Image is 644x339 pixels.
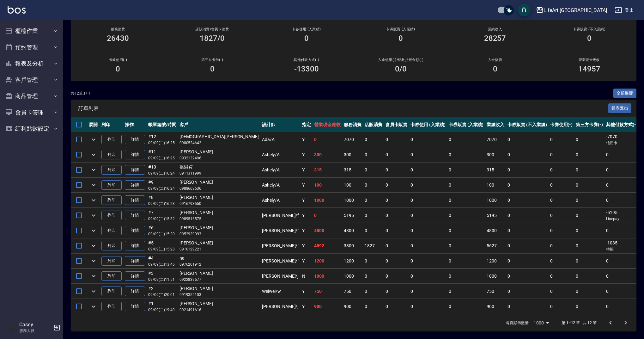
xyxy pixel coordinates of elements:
[549,193,574,208] td: 0
[313,193,342,208] td: 1000
[301,117,313,132] th: 指定
[179,292,259,298] p: 0919352103
[3,55,61,72] button: 報表及分析
[506,284,548,299] td: 0
[363,147,384,162] td: 0
[605,269,639,284] td: 0
[301,147,313,162] td: Y
[260,254,301,268] td: [PERSON_NAME] /f
[409,223,447,238] td: 0
[148,292,176,298] p: 09/09 (二) 20:01
[125,211,145,220] a: 詳情
[605,178,639,193] td: 0
[125,271,145,281] a: 詳情
[409,254,447,268] td: 0
[78,105,608,112] span: 訂單列表
[260,269,301,284] td: [PERSON_NAME] /j
[574,117,605,132] th: 第三方卡券(-)
[605,254,639,268] td: 0
[148,277,176,282] p: 09/09 (二) 11:51
[549,223,574,238] td: 0
[260,193,301,208] td: Ashely /A
[3,88,61,104] button: 商品管理
[409,299,447,314] td: 0
[3,72,61,88] button: 客戶管理
[342,254,363,268] td: 1200
[384,254,409,268] td: 0
[550,27,629,31] h2: 卡券販賣 (不入業績)
[605,193,639,208] td: 0
[179,155,259,161] p: 0932132496
[342,193,363,208] td: 1000
[506,117,548,132] th: 卡券販賣 (不入業績)
[179,209,259,216] div: [PERSON_NAME]
[455,58,534,62] h2: 入金儲值
[574,147,605,162] td: 0
[123,117,147,132] th: 操作
[147,238,178,253] td: #5
[125,287,145,296] a: 詳情
[313,238,342,253] td: 4592
[89,150,98,159] button: expand row
[3,104,61,121] button: 會員卡管理
[179,246,259,252] p: 0910129221
[574,178,605,193] td: 0
[409,238,447,253] td: 0
[260,208,301,223] td: [PERSON_NAME] /f
[363,238,384,253] td: 1827
[447,208,485,223] td: 0
[506,147,548,162] td: 0
[260,223,301,238] td: [PERSON_NAME] /f
[485,254,506,268] td: 1200
[409,147,447,162] td: 0
[301,193,313,208] td: Y
[447,284,485,299] td: 0
[125,180,145,190] a: 詳情
[301,254,313,268] td: Y
[125,150,145,160] a: 詳情
[409,193,447,208] td: 0
[148,246,176,252] p: 09/09 (二) 15:28
[363,178,384,193] td: 0
[363,223,384,238] td: 0
[313,269,342,284] td: 1000
[605,147,639,162] td: 0
[173,58,252,62] h2: 第三方卡券(-)
[447,238,485,253] td: 0
[179,194,259,201] div: [PERSON_NAME]
[147,178,178,193] td: #9
[485,284,506,299] td: 750
[605,117,639,132] th: 其他付款方式(-)
[89,195,98,205] button: expand row
[304,34,309,43] h3: 0
[605,284,639,299] td: 0
[89,256,98,266] button: expand row
[313,284,342,299] td: 750
[549,132,574,147] td: 0
[506,208,548,223] td: 0
[179,186,259,191] p: 0988663636
[301,223,313,238] td: Y
[384,208,409,223] td: 0
[447,147,485,162] td: 0
[549,254,574,268] td: 0
[179,255,259,262] div: na
[200,34,225,43] h3: 1827/0
[125,241,145,251] a: 詳情
[313,117,342,132] th: 營業現金應收
[409,284,447,299] td: 0
[605,163,639,177] td: 0
[260,117,301,132] th: 設計師
[173,27,252,31] h2: 店販消費 /會員卡消費
[447,163,485,177] td: 0
[606,246,638,252] p: 轉帳
[342,238,363,253] td: 3800
[485,269,506,284] td: 1000
[147,208,178,223] td: #7
[179,140,259,146] p: 0900524642
[179,170,259,176] p: 0911311999
[3,120,61,137] button: 紅利點數設定
[125,135,145,145] a: 詳情
[313,254,342,268] td: 1200
[605,223,639,238] td: 0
